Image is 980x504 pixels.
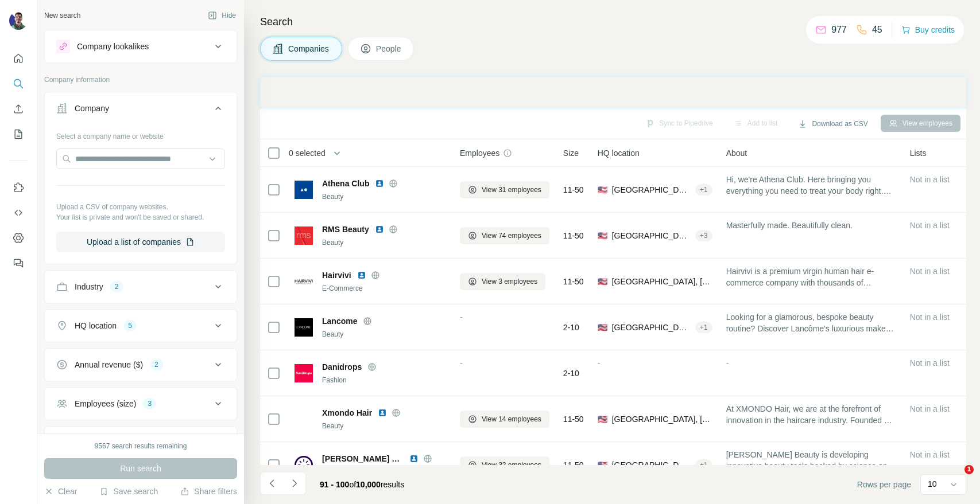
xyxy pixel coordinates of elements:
[695,230,712,241] div: + 3
[260,472,283,495] button: Navigate to previous page
[9,253,28,274] button: Feedback
[45,390,237,417] button: Employees (size)3
[910,312,950,322] span: Not in a list
[695,460,712,470] div: + 1
[260,77,966,107] iframe: Banner
[322,269,351,281] span: Hairvivi
[378,408,387,417] img: LinkedIn logo
[612,459,691,471] span: [GEOGRAPHIC_DATA], [US_STATE]
[75,281,103,292] div: Industry
[409,454,419,463] img: LinkedIn logo
[143,398,156,409] div: 3
[322,375,446,385] div: Fashion
[9,48,28,69] button: Quick start
[9,99,28,119] button: Enrich CSV
[56,127,225,142] div: Select a company name or website
[75,103,109,114] div: Company
[598,322,607,333] span: 🇺🇸
[612,322,691,333] span: [GEOGRAPHIC_DATA], [GEOGRAPHIC_DATA]
[482,185,541,195] span: View 31 employees
[612,413,712,425] span: [GEOGRAPHIC_DATA], [US_STATE]
[563,230,584,241] span: 11-50
[726,265,896,288] span: Hairvivi is a premium virgin human hair e-commerce company with thousands of customers in 10+ cou...
[460,456,549,474] button: View 32 employees
[460,273,545,290] button: View 3 employees
[460,227,549,244] button: View 74 employees
[295,364,313,382] img: Logo of Danidrops
[964,465,974,474] span: 1
[460,358,463,368] span: -
[322,453,404,464] span: [PERSON_NAME] Beauty
[95,441,187,451] div: 9567 search results remaining
[295,318,313,337] img: Logo of Lancome
[598,147,640,159] span: HQ location
[200,7,244,24] button: Hide
[460,312,463,322] span: -
[295,279,313,284] img: Logo of Hairvivi
[563,276,584,287] span: 11-50
[320,480,349,489] span: 91 - 100
[726,358,729,368] span: -
[260,14,966,30] h4: Search
[910,221,950,230] span: Not in a list
[598,358,601,368] span: -
[45,95,237,127] button: Company
[45,312,237,339] button: HQ location5
[872,23,882,37] p: 45
[356,480,381,489] span: 10,000
[612,184,691,196] span: [GEOGRAPHIC_DATA], [US_STATE]
[695,185,712,195] div: + 1
[75,320,117,331] div: HQ location
[563,322,579,333] span: 2-10
[563,413,584,425] span: 11-50
[56,232,225,252] button: Upload a list of companies
[563,184,584,196] span: 11-50
[831,23,847,37] p: 977
[56,202,225,212] p: Upload a CSV of company websites.
[482,230,541,241] span: View 74 employees
[77,41,149,52] div: Company lookalikes
[322,224,369,235] span: RMS Beauty
[726,147,747,159] span: About
[150,360,163,370] div: 2
[482,460,541,470] span: View 32 employees
[295,181,313,199] img: Logo of Athena Club
[563,147,579,159] span: Size
[928,478,937,490] p: 10
[726,449,896,472] span: [PERSON_NAME] Beauty is developing innovative beauty tools backed by science and driven by the be...
[110,282,123,292] div: 2
[460,411,549,428] button: View 14 employees
[288,43,330,54] span: Companies
[910,404,950,413] span: Not in a list
[322,315,357,327] span: Lancome
[295,417,313,421] img: Logo of Xmondo Hair
[295,456,313,474] img: Logo of Michael Todd Beauty
[9,73,28,94] button: Search
[322,329,446,339] div: Beauty
[598,459,607,471] span: 🇺🇸
[726,174,896,197] span: Hi, we're Athena Club. Here bringing you everything you need to treat your body right. Think feel...
[563,368,579,379] span: 2-10
[482,414,541,424] span: View 14 employees
[910,267,950,276] span: Not in a list
[375,225,384,234] img: LinkedIn logo
[857,479,911,490] span: Rows per page
[9,202,28,223] button: Use Surfe API
[563,459,584,471] span: 11-50
[598,276,607,287] span: 🇺🇸
[482,276,537,287] span: View 3 employees
[910,175,950,184] span: Not in a list
[910,147,927,159] span: Lists
[357,271,366,280] img: LinkedIn logo
[295,226,313,245] img: Logo of RMS Beauty
[910,450,950,459] span: Not in a list
[44,486,77,497] button: Clear
[45,429,237,456] button: Technologies
[349,480,356,489] span: of
[598,413,607,425] span: 🇺🇸
[56,212,225,222] p: Your list is private and won't be saved or shared.
[726,311,896,334] span: Looking for a glamorous, bespoke beauty routine? Discover Lancôme's luxurious makeup and skincare...
[598,184,607,196] span: 🇺🇸
[180,486,237,497] button: Share filters
[322,407,372,419] span: Xmondo Hair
